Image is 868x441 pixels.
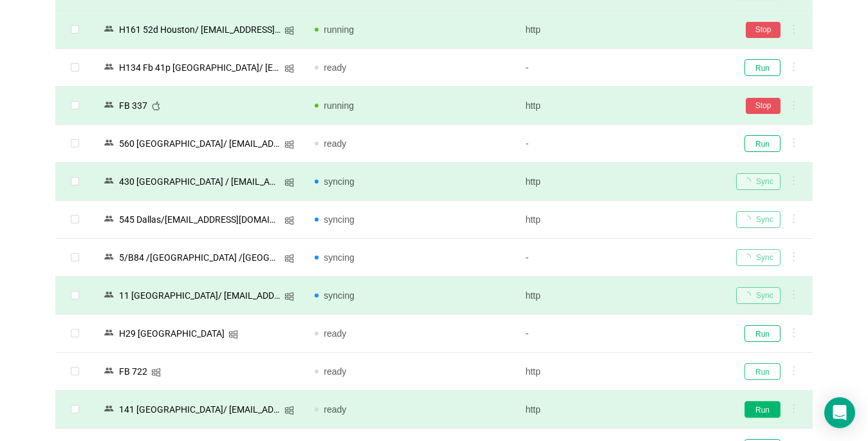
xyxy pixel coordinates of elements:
[115,249,284,266] div: 5/В84 /[GEOGRAPHIC_DATA] /[GEOGRAPHIC_DATA]/ [EMAIL_ADDRESS][DOMAIN_NAME]
[115,211,284,228] div: 545 Dallas/[EMAIL_ADDRESS][DOMAIN_NAME]
[284,178,294,187] i: icon: windows
[744,401,780,418] button: Run
[515,277,726,315] td: http
[515,11,726,49] td: http
[151,101,161,111] i: icon: apple
[115,173,284,190] div: 430 [GEOGRAPHIC_DATA] / [EMAIL_ADDRESS][DOMAIN_NAME]
[284,216,294,225] i: icon: windows
[324,176,354,187] span: syncing
[515,391,726,429] td: http
[515,49,726,87] td: -
[324,328,346,339] span: ready
[515,125,726,163] td: -
[115,97,151,114] div: FB 337
[324,214,354,225] span: syncing
[515,201,726,239] td: http
[115,325,228,342] div: H29 [GEOGRAPHIC_DATA]
[115,21,284,38] div: Н161 52d Houston/ [EMAIL_ADDRESS][DOMAIN_NAME]
[324,404,346,415] span: ready
[744,59,780,76] button: Run
[228,330,238,339] i: icon: windows
[324,366,346,377] span: ready
[515,315,726,353] td: -
[115,401,284,418] div: 141 [GEOGRAPHIC_DATA]/ [EMAIL_ADDRESS][DOMAIN_NAME]
[824,397,855,428] div: Open Intercom Messenger
[115,287,284,304] div: 11 [GEOGRAPHIC_DATA]/ [EMAIL_ADDRESS][DOMAIN_NAME]
[746,98,780,114] button: Stop
[515,353,726,391] td: http
[284,140,294,149] i: icon: windows
[746,22,780,38] button: Stop
[744,325,780,342] button: Run
[324,138,346,149] span: ready
[744,135,780,152] button: Run
[744,363,780,380] button: Run
[115,363,151,380] div: FB 722
[324,252,354,263] span: syncing
[284,254,294,263] i: icon: windows
[515,87,726,125] td: http
[515,239,726,277] td: -
[284,64,294,73] i: icon: windows
[324,290,354,301] span: syncing
[115,135,284,152] div: 560 [GEOGRAPHIC_DATA]/ [EMAIL_ADDRESS][DOMAIN_NAME]
[324,62,346,73] span: ready
[115,59,284,76] div: Н134 Fb 41p [GEOGRAPHIC_DATA]/ [EMAIL_ADDRESS][DOMAIN_NAME] [1]
[284,406,294,415] i: icon: windows
[151,368,161,377] i: icon: windows
[284,26,294,35] i: icon: windows
[324,100,354,111] span: running
[324,24,354,35] span: running
[515,163,726,201] td: http
[284,292,294,301] i: icon: windows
